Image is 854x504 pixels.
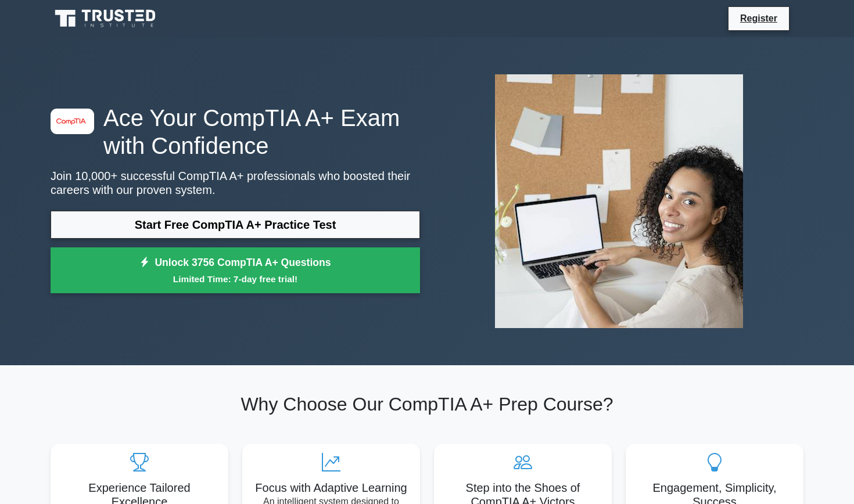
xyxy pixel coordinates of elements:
[733,11,784,26] a: Register
[51,104,420,160] h1: Ace Your CompTIA A+ Exam with Confidence
[51,169,420,197] p: Join 10,000+ successful CompTIA A+ professionals who boosted their careers with our proven system.
[51,393,803,415] h2: Why Choose Our CompTIA A+ Prep Course?
[51,247,420,294] a: Unlock 3756 CompTIA A+ QuestionsLimited Time: 7-day free trial!
[252,481,411,495] h5: Focus with Adaptive Learning
[65,272,406,286] small: Limited Time: 7-day free trial!
[51,211,420,239] a: Start Free CompTIA A+ Practice Test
